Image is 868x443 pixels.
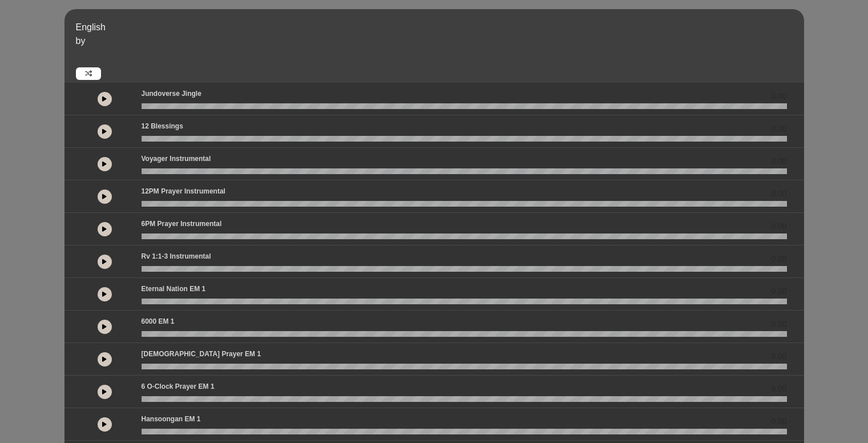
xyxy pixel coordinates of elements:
[771,123,786,135] span: 0.00
[771,383,786,395] span: 0.00
[142,349,261,359] p: [DEMOGRAPHIC_DATA] prayer EM 1
[771,351,786,363] span: 0.00
[142,121,183,131] p: 12 Blessings
[76,36,86,46] span: by
[142,186,225,196] p: 12PM Prayer Instrumental
[142,154,211,164] p: Voyager Instrumental
[771,318,786,330] span: 0.00
[771,285,786,297] span: 0.00
[771,220,786,232] span: 0.00
[771,253,786,265] span: 0.00
[771,155,786,167] span: 0.00
[142,88,201,99] p: Jundoverse Jingle
[142,414,201,424] p: Hansoongan EM 1
[142,251,211,261] p: Rv 1:1-3 Instrumental
[142,219,222,229] p: 6PM Prayer Instrumental
[142,284,206,294] p: Eternal Nation EM 1
[771,416,786,428] span: 0.00
[771,188,786,200] span: 0.00
[76,21,801,34] p: English
[771,90,786,102] span: 0.00
[142,381,215,392] p: 6 o-clock prayer EM 1
[142,316,175,327] p: 6000 EM 1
